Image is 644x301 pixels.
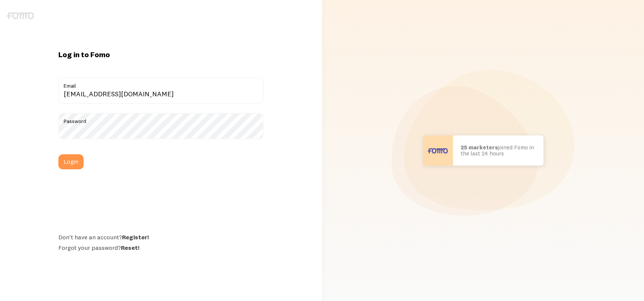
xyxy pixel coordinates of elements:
[58,78,264,90] label: Email
[58,233,264,241] div: Don't have an account?
[461,144,498,151] b: 25 marketers
[58,50,264,59] h1: Log in to Fomo
[58,113,264,126] label: Password
[423,135,453,166] img: User avatar
[121,244,139,251] a: Reset!
[58,154,84,169] button: Login
[58,244,264,251] div: Forgot your password?
[122,233,149,241] a: Register!
[461,144,536,157] p: joined Fomo in the last 24 hours
[7,12,34,19] img: fomo-logo-gray-b99e0e8ada9f9040e2984d0d95b3b12da0074ffd48d1e5cb62ac37fc77b0b268.svg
